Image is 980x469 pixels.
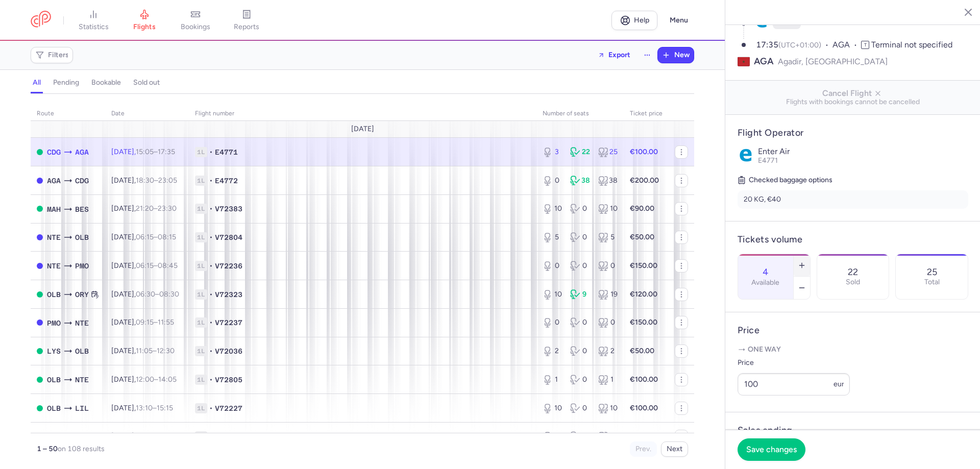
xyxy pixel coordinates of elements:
[195,289,207,300] span: 1L
[756,40,778,50] time: 17:35
[570,403,590,413] div: 0
[624,106,669,121] th: Ticket price
[608,51,630,59] span: Export
[570,346,590,356] div: 0
[158,318,174,327] time: 11:55
[209,147,213,157] span: •
[215,204,242,214] span: V72383
[75,403,89,414] span: LIL
[136,375,177,384] span: –
[570,375,590,385] div: 0
[598,403,618,413] div: 10
[738,344,968,355] p: One way
[738,127,968,139] h4: Flight Operator
[832,39,861,51] span: AGA
[75,260,89,271] span: PMO
[158,432,176,440] time: 15:20
[195,232,207,242] span: 1L
[738,325,968,336] h4: Price
[195,346,207,356] span: 1L
[58,445,105,453] span: on 108 results
[598,346,618,356] div: 2
[158,204,177,213] time: 23:30
[630,147,658,156] strong: €100.00
[195,176,207,186] span: 1L
[209,232,213,242] span: •
[158,261,178,270] time: 08:45
[543,176,562,186] div: 0
[75,345,89,357] span: OLB
[630,290,657,299] strong: €120.00
[68,9,119,32] a: statistics
[189,106,536,121] th: Flight number
[136,204,154,213] time: 21:20
[924,278,940,286] p: Total
[738,174,968,186] h5: Checked baggage options
[630,375,658,384] strong: €100.00
[215,289,242,300] span: V72323
[778,41,821,50] span: (UTC+01:00)
[871,40,952,50] span: Terminal not specified
[630,432,654,440] strong: €50.00
[133,22,156,32] span: flights
[234,22,259,32] span: reports
[630,261,657,270] strong: €150.00
[738,373,850,396] input: ---
[598,147,618,157] div: 25
[661,441,688,457] button: Next
[543,147,562,157] div: 3
[543,431,562,441] div: 4
[543,317,562,328] div: 0
[105,106,189,121] th: date
[758,156,778,165] span: E4771
[848,267,858,277] p: 22
[136,233,154,241] time: 06:15
[47,232,61,243] span: NTE
[664,11,694,30] button: Menu
[215,147,238,157] span: E4771
[570,204,590,214] div: 0
[674,51,690,59] span: New
[738,234,968,245] h4: Tickets volume
[570,261,590,271] div: 0
[47,175,61,186] span: AGA
[733,98,972,106] span: Flights with bookings cannot be cancelled
[37,445,58,453] strong: 1 – 50
[133,78,160,87] h4: sold out
[111,432,176,440] span: [DATE],
[75,146,89,158] span: AGA
[570,232,590,242] div: 0
[611,11,657,30] a: Help
[158,147,175,156] time: 17:35
[570,289,590,300] div: 9
[75,204,89,215] span: BES
[630,441,657,457] button: Prev.
[209,176,213,186] span: •
[215,431,242,441] span: V72322
[136,404,173,412] span: –
[733,89,972,98] span: Cancel Flight
[111,204,177,213] span: [DATE],
[111,290,179,299] span: [DATE],
[136,233,176,241] span: –
[215,346,242,356] span: V72036
[47,289,61,300] span: OLB
[630,318,657,327] strong: €150.00
[630,404,658,412] strong: €100.00
[543,375,562,385] div: 1
[111,261,178,270] span: [DATE],
[136,290,179,299] span: –
[75,431,89,442] span: OLB
[136,347,175,355] span: –
[136,347,153,355] time: 11:05
[738,147,754,163] img: Enter Air logo
[195,147,207,157] span: 1L
[209,289,213,300] span: •
[861,41,869,49] span: T
[351,125,374,133] span: [DATE]
[47,345,61,357] span: LYS
[136,261,178,270] span: –
[598,431,618,441] div: 4
[598,204,618,214] div: 10
[598,176,618,186] div: 38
